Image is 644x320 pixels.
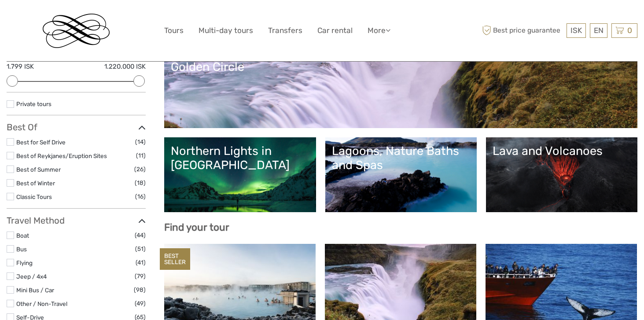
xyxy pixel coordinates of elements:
span: (44) [135,230,146,240]
label: 1.220.000 ISK [104,62,146,71]
a: Lava and Volcanoes [493,144,631,206]
span: (41) [136,257,146,268]
h3: Best Of [7,122,146,132]
a: Best of Winter [16,180,55,187]
span: Best price guarantee [480,23,564,38]
a: Other / Non-Travel [16,300,67,307]
a: Classic Tours [16,193,52,200]
a: Tours [164,24,184,37]
a: Car rental [317,24,353,37]
span: (14) [135,137,146,147]
button: Open LiveChat chat widget [101,14,112,24]
div: Lava and Volcanoes [493,144,631,158]
a: Flying [16,259,33,266]
a: Mini Bus / Car [16,287,54,294]
a: Bus [16,246,27,253]
a: Golden Circle [171,60,631,121]
span: ISK [570,26,582,35]
a: Best of Reykjanes/Eruption Sites [16,152,107,159]
p: We're away right now. Please check back later! [12,15,99,22]
a: More [368,24,390,37]
div: Golden Circle [171,60,631,74]
h3: Travel Method [7,215,146,226]
span: (98) [134,285,146,295]
span: (49) [135,298,146,309]
img: Reykjavik Residence [43,14,110,48]
a: Boat [16,232,29,239]
a: Best of Summer [16,166,61,173]
span: (51) [135,244,146,254]
a: Jeep / 4x4 [16,273,47,280]
div: Northern Lights in [GEOGRAPHIC_DATA] [171,144,309,173]
span: (26) [134,164,146,174]
a: Best for Self Drive [16,139,66,146]
div: Lagoons, Nature Baths and Spas [332,144,470,173]
span: (79) [135,271,146,281]
a: Lagoons, Nature Baths and Spas [332,144,470,206]
b: Find your tour [164,221,229,233]
span: (11) [136,151,146,161]
span: (16) [135,191,146,202]
a: Northern Lights in [GEOGRAPHIC_DATA] [171,144,309,206]
a: Private tours [16,100,52,107]
span: (18) [135,178,146,188]
span: 0 [626,26,633,35]
div: EN [590,23,607,38]
a: Multi-day tours [199,24,253,37]
a: Transfers [268,24,302,37]
label: 1.799 ISK [7,62,34,71]
div: BEST SELLER [160,248,190,270]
